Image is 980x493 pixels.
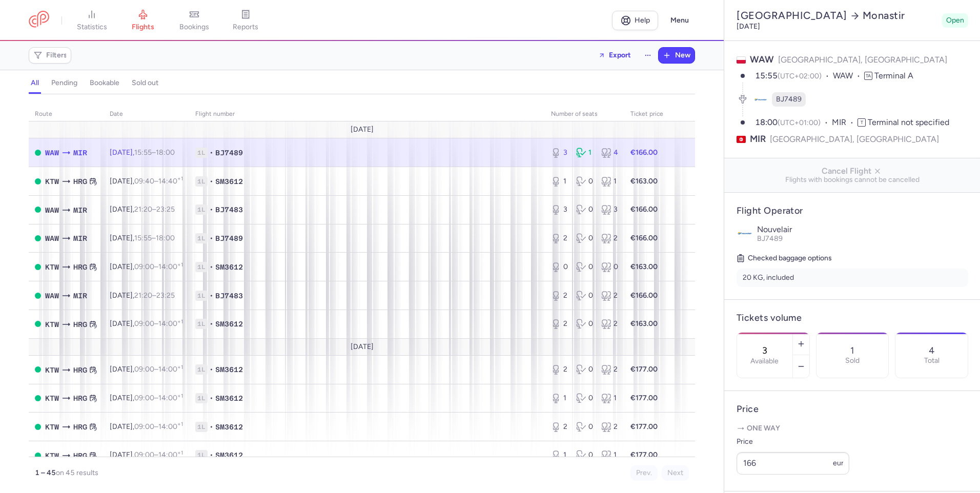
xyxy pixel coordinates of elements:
[134,234,152,242] time: 15:55
[110,262,183,271] span: [DATE],
[576,450,593,460] div: 0
[755,71,778,80] time: 15:55
[576,393,593,403] div: 0
[134,422,183,431] span: –
[134,394,183,402] span: –
[576,364,593,375] div: 0
[551,450,568,460] div: 1
[832,117,857,129] span: MIR
[210,233,213,243] span: •
[845,357,860,365] p: Sold
[158,365,183,374] time: 14:00
[737,436,849,448] label: Price
[134,148,175,157] span: –
[601,204,618,215] div: 3
[29,11,49,30] a: CitizenPlane red outlined logo
[630,262,658,271] strong: €163.00
[757,225,968,234] p: Nouvelair
[737,22,760,31] time: [DATE]
[551,422,568,432] div: 2
[177,393,183,399] sup: +1
[609,51,631,59] span: Export
[45,421,59,433] span: KTW
[45,364,59,376] span: KTW
[177,449,183,456] sup: +1
[195,176,208,187] span: 1L
[134,365,154,374] time: 09:00
[601,450,618,460] div: 1
[601,319,618,329] div: 2
[662,465,689,481] button: Next
[45,233,59,244] span: WAW
[630,465,658,481] button: Prev.
[158,319,183,328] time: 14:00
[132,78,158,88] h4: sold out
[351,126,374,134] span: [DATE]
[179,23,209,32] span: bookings
[591,47,638,64] button: Export
[73,421,87,433] span: HRG
[868,117,949,127] span: Terminal not specified
[210,176,213,187] span: •
[210,393,213,403] span: •
[134,291,152,300] time: 21:20
[215,422,243,432] span: SM3612
[850,345,854,356] p: 1
[110,450,183,459] span: [DATE],
[664,11,695,30] button: Menu
[630,148,658,157] strong: €166.00
[753,92,768,107] figure: BJ airline logo
[51,78,77,88] h4: pending
[195,233,208,243] span: 1L
[601,262,618,272] div: 0
[857,118,866,127] span: T
[195,319,208,329] span: 1L
[778,72,822,80] span: (UTC+02:00)
[134,177,154,186] time: 09:40
[134,365,183,374] span: –
[778,55,947,65] span: [GEOGRAPHIC_DATA], [GEOGRAPHIC_DATA]
[675,51,690,59] span: New
[946,15,964,26] span: Open
[732,176,972,184] span: Flights with bookings cannot be cancelled
[110,148,175,157] span: [DATE],
[737,9,938,22] h2: [GEOGRAPHIC_DATA] Monastir
[110,291,175,300] span: [DATE],
[659,48,695,63] button: New
[833,459,844,467] span: eur
[73,290,87,301] span: MIR
[210,148,213,158] span: •
[215,450,243,460] span: SM3612
[56,468,98,477] span: on 45 results
[110,394,183,402] span: [DATE],
[737,269,968,287] li: 20 KG, included
[551,176,568,187] div: 1
[630,234,658,242] strong: €166.00
[158,262,183,271] time: 14:00
[576,291,593,301] div: 0
[601,291,618,301] div: 2
[73,261,87,273] span: HRG
[134,394,154,402] time: 09:00
[134,234,175,242] span: –
[776,94,802,105] span: BJ7489
[77,23,107,32] span: statistics
[601,422,618,432] div: 2
[177,364,183,371] sup: +1
[158,422,183,431] time: 14:00
[169,9,220,32] a: bookings
[612,11,658,30] a: Help
[864,72,872,80] span: TA
[874,71,913,80] span: Terminal A
[551,262,568,272] div: 0
[551,291,568,301] div: 2
[630,205,658,214] strong: €166.00
[110,234,175,242] span: [DATE],
[210,319,213,329] span: •
[134,262,154,271] time: 09:00
[576,319,593,329] div: 0
[73,364,87,376] span: HRG
[31,78,39,88] h4: all
[45,319,59,330] span: KTW
[134,450,183,459] span: –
